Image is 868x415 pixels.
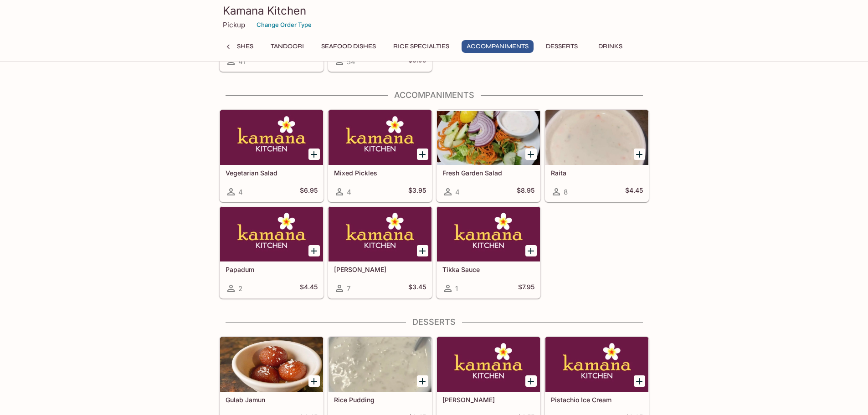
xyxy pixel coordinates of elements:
div: Vegetarian Salad [220,110,323,165]
button: Rice Specialties [388,40,454,53]
h4: Accompaniments [219,90,649,100]
h5: $4.45 [300,283,318,294]
span: 4 [238,188,243,196]
h5: $8.95 [517,186,534,197]
button: Drinks [590,40,631,53]
button: Seafood Dishes [316,40,381,53]
button: Add Mango Chutney [417,245,428,256]
h5: Fresh Garden Salad [442,169,534,177]
div: Gajar Halwa [437,337,540,392]
div: Fresh Garden Salad [437,110,540,165]
h5: Vegetarian Salad [226,169,318,177]
h5: $3.45 [408,283,426,294]
a: Papadum2$4.45 [220,206,324,298]
button: Add Rice Pudding [417,375,428,387]
h5: Rice Pudding [334,396,426,404]
h5: $3.95 [408,186,426,197]
h3: Kamana Kitchen [223,4,646,18]
button: Desserts [541,40,583,53]
button: Change Order Type [252,18,316,32]
span: 1 [455,284,458,293]
h5: $3.95 [408,56,426,67]
h5: $7.95 [518,283,534,294]
button: Add Gajar Halwa [525,375,537,387]
h5: Mixed Pickles [334,169,426,177]
h4: Desserts [219,317,649,327]
button: Add Papadum [308,245,320,256]
a: Tikka Sauce1$7.95 [437,206,540,298]
button: Add Gulab Jamun [308,375,320,387]
h5: Gulab Jamun [226,396,318,404]
p: Pickup [223,20,245,29]
span: 7 [347,284,350,293]
button: Add Vegetarian Salad [308,149,320,160]
div: Mango Chutney [329,207,431,261]
button: Accompaniments [462,40,534,53]
div: Mixed Pickles [329,110,431,165]
a: Vegetarian Salad4$6.95 [220,110,324,202]
button: Add Fresh Garden Salad [525,149,537,160]
span: 54 [347,57,355,66]
button: Tandoori [266,40,309,53]
div: Raita [545,110,648,165]
h5: $4.45 [625,186,643,197]
h5: [PERSON_NAME] [334,266,426,273]
h5: $6.95 [300,186,318,197]
h5: Raita [551,169,643,177]
div: Papadum [220,207,323,261]
a: Mixed Pickles4$3.95 [328,110,432,202]
button: Add Raita [634,149,645,160]
span: 4 [455,188,460,196]
h5: [PERSON_NAME] [442,396,534,404]
div: Pistachio Ice Cream [545,337,648,392]
span: 4 [347,188,351,196]
div: Tikka Sauce [437,207,540,261]
h5: Pistachio Ice Cream [551,396,643,404]
a: [PERSON_NAME]7$3.45 [328,206,432,298]
button: Add Mixed Pickles [417,149,428,160]
button: Add Pistachio Ice Cream [634,375,645,387]
h5: Tikka Sauce [442,266,534,273]
span: 41 [238,57,246,66]
h5: Papadum [226,266,318,273]
a: Raita8$4.45 [545,110,649,202]
span: 8 [564,188,568,196]
div: Gulab Jamun [220,337,323,392]
a: Fresh Garden Salad4$8.95 [437,110,540,202]
span: 2 [238,284,242,293]
div: Rice Pudding [329,337,431,392]
button: Add Tikka Sauce [525,245,537,256]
